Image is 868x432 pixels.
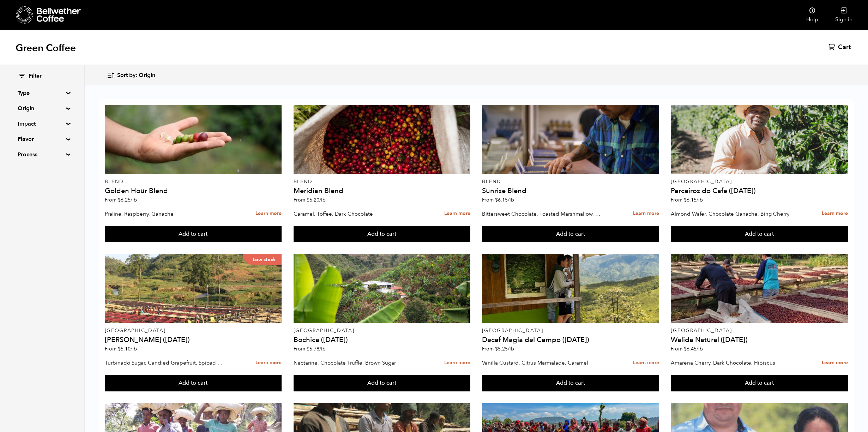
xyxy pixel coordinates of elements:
[29,72,42,80] span: Filter
[482,226,659,242] button: Add to cart
[18,120,66,128] summary: Impact
[18,89,66,97] summary: Type
[482,197,514,203] span: From
[118,197,137,203] bdi: 6.25
[18,135,66,143] summary: Flavor
[684,197,703,203] bdi: 6.15
[671,336,848,343] h4: Walida Natural ([DATE])
[105,254,282,323] a: Low stock
[118,346,121,352] span: $
[482,179,659,184] p: Blend
[482,336,659,343] h4: Decaf Magia del Campo ([DATE])
[671,346,703,352] span: From
[671,226,848,242] button: Add to cart
[18,150,66,159] summary: Process
[495,197,498,203] span: $
[307,197,309,203] span: $
[243,254,282,265] p: Low stock
[294,375,471,391] button: Add to cart
[684,197,687,203] span: $
[671,328,848,333] p: [GEOGRAPHIC_DATA]
[131,346,137,352] span: /lb
[495,197,514,203] bdi: 6.15
[255,355,282,371] a: Learn more
[294,197,326,203] span: From
[131,197,137,203] span: /lb
[294,358,414,368] p: Nectarine, Chocolate Truffle, Brown Sugar
[294,336,471,343] h4: Bochica ([DATE])
[118,197,121,203] span: $
[105,226,282,242] button: Add to cart
[444,206,470,221] a: Learn more
[18,104,66,113] summary: Origin
[307,346,309,352] span: $
[482,346,514,352] span: From
[307,346,326,352] bdi: 5.78
[671,187,848,194] h4: Parceiros do Cafe ([DATE])
[671,197,703,203] span: From
[105,375,282,391] button: Add to cart
[16,42,76,54] h1: Green Coffee
[105,336,282,343] h4: [PERSON_NAME] ([DATE])
[118,346,137,352] bdi: 5.10
[319,346,326,352] span: /lb
[105,179,282,184] p: Blend
[684,346,703,352] bdi: 6.45
[117,72,155,79] span: Sort by: Origin
[294,187,471,194] h4: Meridian Blend
[495,346,498,352] span: $
[105,209,225,219] p: Praline, Raspberry, Ganache
[105,187,282,194] h4: Golden Hour Blend
[294,346,326,352] span: From
[495,346,514,352] bdi: 5.25
[838,43,851,52] span: Cart
[294,226,471,242] button: Add to cart
[105,328,282,333] p: [GEOGRAPHIC_DATA]
[105,197,137,203] span: From
[294,328,471,333] p: [GEOGRAPHIC_DATA]
[294,209,414,219] p: Caramel, Toffee, Dark Chocolate
[482,209,602,219] p: Bittersweet Chocolate, Toasted Marshmallow, Candied Orange, Praline
[697,346,703,352] span: /lb
[319,197,326,203] span: /lb
[107,67,155,84] button: Sort by: Origin
[294,179,471,184] p: Blend
[671,209,791,219] p: Almond Wafer, Chocolate Ganache, Bing Cherry
[671,358,791,368] p: Amarena Cherry, Dark Chocolate, Hibiscus
[482,358,602,368] p: Vanilla Custard, Citrus Marmalade, Caramel
[105,358,225,368] p: Turbinado Sugar, Candied Grapefruit, Spiced Plum
[482,328,659,333] p: [GEOGRAPHIC_DATA]
[633,206,659,221] a: Learn more
[482,375,659,391] button: Add to cart
[822,355,848,371] a: Learn more
[255,206,282,221] a: Learn more
[482,187,659,194] h4: Sunrise Blend
[105,346,137,352] span: From
[671,375,848,391] button: Add to cart
[828,43,852,52] a: Cart
[633,355,659,371] a: Learn more
[307,197,326,203] bdi: 6.20
[508,197,514,203] span: /lb
[671,179,848,184] p: [GEOGRAPHIC_DATA]
[508,346,514,352] span: /lb
[444,355,470,371] a: Learn more
[684,346,687,352] span: $
[697,197,703,203] span: /lb
[822,206,848,221] a: Learn more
